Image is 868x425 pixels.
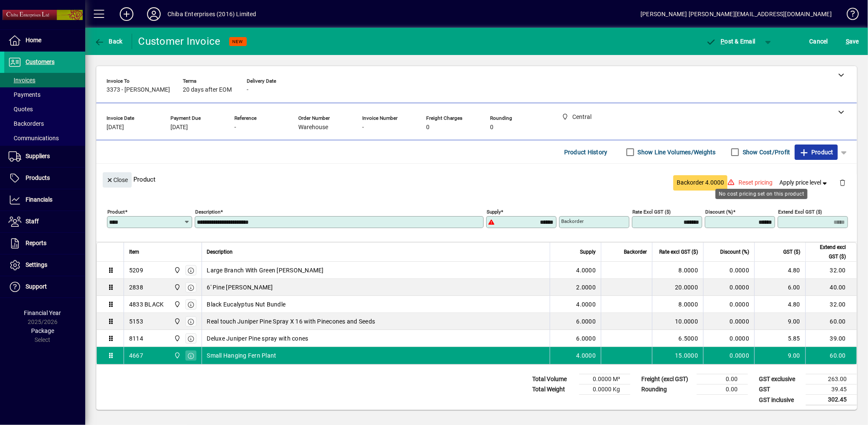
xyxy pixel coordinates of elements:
[4,102,85,116] a: Quotes
[26,196,52,203] span: Financials
[4,30,85,51] a: Home
[4,211,85,232] a: Staff
[657,266,698,275] div: 8.0000
[807,34,831,49] button: Cancel
[776,175,833,191] button: Apply price level
[4,146,85,167] a: Suppliers
[207,283,273,292] span: 6' Pine [PERSON_NAME]
[129,317,143,326] div: 5153
[129,300,164,309] div: 4833 BLACK
[703,296,754,313] td: 0.0000
[129,351,143,360] div: 4667
[805,313,856,330] td: 60.00
[703,279,754,296] td: 0.0000
[31,327,54,334] span: Package
[705,209,733,215] mat-label: Discount (%)
[805,347,856,364] td: 60.00
[9,77,35,84] span: Invoices
[720,247,749,257] span: Discount (%)
[24,309,61,316] span: Financial Year
[107,124,124,131] span: [DATE]
[754,347,805,364] td: 9.00
[207,334,309,343] span: Deluxe Juniper Pine spray with cones
[832,172,853,193] button: Delete
[528,385,579,395] td: Total Weight
[703,313,754,330] td: 0.0000
[577,300,596,309] span: 4.0000
[26,153,50,159] span: Suppliers
[4,73,85,87] a: Invoices
[754,330,805,347] td: 5.85
[735,175,776,191] button: Reset pricing
[840,2,857,29] a: Knowledge Base
[107,87,170,93] span: 3373 - [PERSON_NAME]
[9,135,59,142] span: Communications
[577,317,596,326] span: 6.0000
[755,395,806,405] td: GST inclusive
[207,266,324,275] span: Large Branch With Green [PERSON_NAME]
[715,189,807,199] div: No cost pricing set on this product
[140,6,167,22] button: Profile
[4,116,85,131] a: Backorders
[702,34,760,49] button: Post & Email
[247,87,248,93] span: -
[780,178,829,187] span: Apply price level
[754,262,805,279] td: 4.80
[697,385,748,395] td: 0.00
[167,7,257,21] div: Chiba Enterprises (2016) Limited
[9,120,44,127] span: Backorders
[579,385,630,395] td: 0.0000 Kg
[207,351,277,360] span: Small Hanging Fern Plant
[741,148,790,156] label: Show Cost/Profit
[703,262,754,279] td: 0.0000
[703,330,754,347] td: 0.0000
[129,283,143,292] div: 2838
[659,247,698,257] span: Rate excl GST ($)
[26,261,47,268] span: Settings
[637,385,697,395] td: Rounding
[106,173,128,187] span: Close
[4,131,85,145] a: Communications
[577,351,596,360] span: 4.0000
[113,6,140,22] button: Add
[657,283,698,292] div: 20.0000
[778,209,822,215] mat-label: Extend excl GST ($)
[640,7,832,21] div: [PERSON_NAME] [PERSON_NAME][EMAIL_ADDRESS][DOMAIN_NAME]
[657,300,698,309] div: 8.0000
[26,174,50,181] span: Products
[172,300,182,309] span: Central
[806,385,857,395] td: 39.45
[26,58,55,65] span: Customers
[805,262,856,279] td: 32.00
[805,330,856,347] td: 39.00
[755,374,806,385] td: GST exclusive
[805,279,856,296] td: 40.00
[673,175,727,191] button: Backorder 4.0000
[564,145,608,159] span: Product History
[636,148,716,156] label: Show Line Volumes/Weights
[703,347,754,364] td: 0.0000
[487,209,501,215] mat-label: Supply
[4,189,85,211] a: Financials
[92,34,125,49] button: Back
[94,38,123,45] span: Back
[795,145,838,160] button: Product
[362,124,364,131] span: -
[172,351,182,360] span: Central
[4,276,85,298] a: Support
[233,39,243,44] span: NEW
[805,296,856,313] td: 32.00
[96,164,857,195] div: Product
[4,87,85,102] a: Payments
[9,106,33,113] span: Quotes
[183,87,232,93] span: 20 days after EOM
[846,38,849,45] span: S
[783,247,800,257] span: GST ($)
[172,266,182,275] span: Central
[26,37,41,43] span: Home
[26,283,47,290] span: Support
[426,124,430,131] span: 0
[172,317,182,326] span: Central
[846,35,859,48] span: ave
[677,178,724,187] span: Backorder 4.0000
